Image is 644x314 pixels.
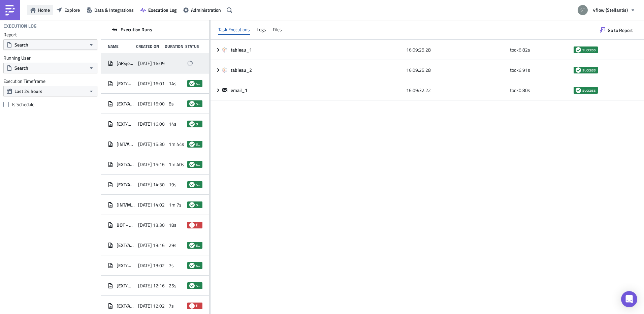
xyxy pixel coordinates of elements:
[180,5,224,15] a: Administration
[138,222,165,228] span: [DATE] 13:30
[189,81,195,86] span: success
[196,142,200,147] span: success
[136,44,161,49] div: Created On
[53,5,83,15] button: Explore
[137,5,180,15] a: Execution Log
[169,161,184,167] span: 1m 40s
[582,47,596,53] span: success
[169,141,184,147] span: 1m 44s
[189,162,195,167] span: success
[108,44,133,49] div: Name
[576,88,581,93] span: success
[231,67,253,73] span: tableau_2
[138,202,165,208] span: [DATE] 14:02
[196,222,200,228] span: failed
[117,242,135,248] span: [EXT/AFS/j.muzik] Load List Daily 13:15 - Escalation 3
[406,44,507,56] div: 16:09:25.28
[64,6,80,13] span: Explore
[27,5,53,15] button: Home
[117,283,135,289] span: [EXT/MAN/Daily/Kragujevac] - Missing pickup KPI
[189,121,195,127] span: success
[196,182,200,187] span: success
[231,87,249,93] span: email_1
[3,32,97,38] label: Report
[117,81,135,87] span: [EXT/MAN/Daily/Kragujevac] - Not collected loads 16h
[189,222,195,228] span: failed
[196,202,200,208] span: success
[510,44,570,56] div: took 6.82 s
[576,47,581,53] span: success
[189,182,195,187] span: success
[117,141,135,147] span: [INT/AFS/m.smil] Balancing check report
[189,101,195,106] span: success
[169,101,174,107] span: 8s
[117,222,135,228] span: BOT - EMS-iTMS delays /Afternoon
[138,303,165,309] span: [DATE] 12:02
[3,86,97,96] button: Last 24 hours
[169,262,174,269] span: 7s
[577,4,588,16] img: Avatar
[196,263,200,268] span: success
[582,67,596,73] span: success
[169,81,176,87] span: 14s
[14,41,28,48] span: Search
[169,303,174,309] span: 7s
[621,291,637,307] div: Open Intercom Messenger
[196,283,200,288] span: success
[117,262,135,269] span: [EXT/MAN/[PERSON_NAME]] Trnava - in&outbound plate numbers 13:00
[257,25,266,35] div: Logs
[3,78,97,84] label: Execution Timeframe
[138,60,165,66] span: [DATE] 16:09
[196,243,200,248] span: success
[273,25,282,35] div: Files
[138,242,165,248] span: [DATE] 13:16
[196,162,200,167] span: success
[189,243,195,248] span: success
[189,283,195,288] span: success
[138,81,165,87] span: [DATE] 16:01
[196,303,200,309] span: failed
[3,23,37,29] h4: Execution Log
[196,81,200,86] span: success
[169,283,176,289] span: 25s
[117,101,135,107] span: [EXT/AFS/[PERSON_NAME]] [DATE] ADR pickups
[117,303,135,309] span: [EXT/AFS/[PERSON_NAME]] Additional Return TOs Rivalta
[582,88,596,93] span: success
[189,142,195,147] span: success
[574,3,639,18] button: 4flow (Stellantis)
[38,6,50,13] span: Home
[117,60,135,66] span: [AFS;ext;[PERSON_NAME]] - Stellantis AFS Carrier Compliance Data DHL
[189,263,195,268] span: success
[593,6,628,13] span: 4flow (Stellantis)
[189,303,195,309] span: failed
[169,242,176,248] span: 29s
[185,44,199,49] div: Status
[3,39,97,50] button: Search
[3,55,97,61] label: Running User
[196,101,200,106] span: success
[169,121,176,127] span: 14s
[94,6,134,13] span: Data & Integrations
[196,121,200,127] span: success
[138,182,165,188] span: [DATE] 14:30
[121,27,152,33] span: Execution Runs
[189,202,195,208] span: success
[576,67,581,73] span: success
[510,84,570,96] div: took 0.80 s
[138,283,165,289] span: [DATE] 12:16
[117,121,135,127] span: [EXT/MAN/[PERSON_NAME]] Status collected not set
[117,182,135,188] span: [EXT/AFS/[PERSON_NAME]] Prio Loads Daily Summary 14:30
[169,202,182,208] span: 1m 7s
[510,64,570,76] div: took 6.91 s
[138,121,165,127] span: [DATE] 16:00
[117,161,135,167] span: [EXT/AFS/j.muzik] Load List Daily 15:15 - Escalation 4
[218,25,250,35] div: Task Executions
[406,84,507,96] div: 16:09:32.22
[83,5,137,15] button: Data & Integrations
[5,5,15,15] img: PushMetrics
[165,44,182,49] div: Duration
[608,27,633,34] span: Go to Report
